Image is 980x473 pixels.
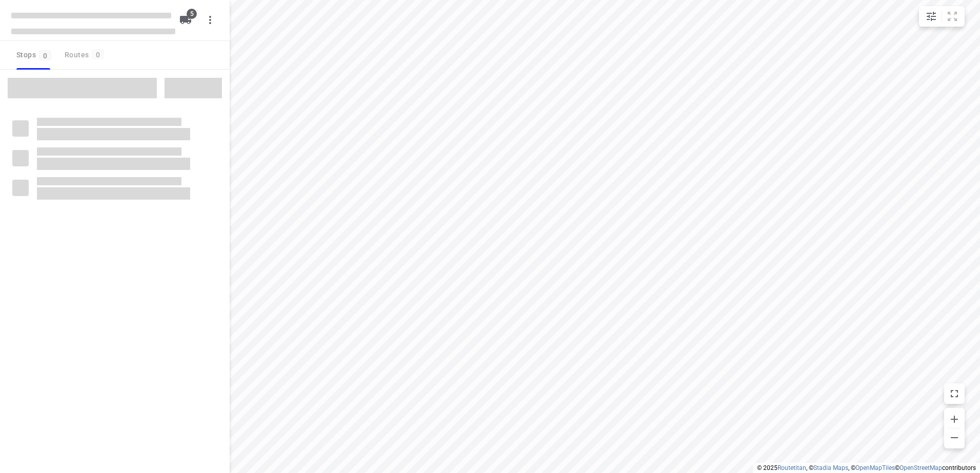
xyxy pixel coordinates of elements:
[919,6,965,27] div: small contained button group
[813,464,848,471] a: Stadia Maps
[778,464,806,471] a: Routetitan
[921,6,942,27] button: Map settings
[855,464,895,471] a: OpenMapTiles
[900,464,942,471] a: OpenStreetMap
[757,464,976,471] li: © 2025 , © , © © contributors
